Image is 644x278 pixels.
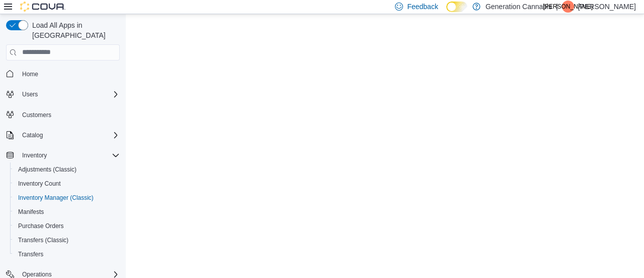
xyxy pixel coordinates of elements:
span: Catalog [22,131,43,139]
a: Adjustments (Classic) [14,163,80,176]
span: Adjustments (Classic) [14,163,120,176]
button: Users [18,88,42,100]
span: Customers [22,111,51,119]
span: Transfers [14,248,120,260]
span: [PERSON_NAME] [543,1,593,13]
button: Transfers [10,247,124,261]
span: Purchase Orders [18,222,64,230]
span: Transfers (Classic) [18,236,68,244]
span: Inventory Count [14,178,120,190]
button: Home [2,67,124,81]
span: Manifests [14,206,120,218]
span: Inventory Count [18,180,61,188]
span: Catalog [18,129,120,141]
button: Customers [2,107,124,122]
p: Generation Cannabis [486,1,552,13]
button: Inventory [18,149,51,161]
a: Purchase Orders [14,220,68,232]
a: Inventory Manager (Classic) [14,192,98,204]
div: John Olan [562,1,574,13]
span: Users [22,90,38,98]
span: Transfers [18,250,43,258]
button: Manifests [10,205,124,219]
span: Home [22,70,38,78]
span: Home [18,68,120,80]
button: Inventory [2,148,124,162]
input: Dark Mode [446,2,467,12]
p: [PERSON_NAME] [578,1,636,13]
span: Purchase Orders [14,220,120,232]
img: Cova [20,2,65,12]
a: Transfers [14,248,47,260]
button: Transfers (Classic) [10,233,124,247]
button: Adjustments (Classic) [10,162,124,177]
a: Transfers (Classic) [14,234,72,246]
span: Transfers (Classic) [14,234,120,246]
span: Inventory Manager (Classic) [14,192,120,204]
button: Inventory Count [10,177,124,191]
a: Customers [18,109,55,121]
a: Manifests [14,206,48,218]
a: Home [18,68,42,80]
span: Adjustments (Classic) [18,165,76,174]
button: Users [2,87,124,101]
span: Users [18,88,120,100]
button: Purchase Orders [10,219,124,233]
span: Feedback [407,2,438,12]
span: Load All Apps in [GEOGRAPHIC_DATA] [28,20,120,40]
span: Inventory Manager (Classic) [18,194,94,202]
span: Inventory [18,149,120,161]
button: Inventory Manager (Classic) [10,191,124,205]
button: Catalog [18,129,47,141]
span: Customers [18,108,120,121]
span: Manifests [18,208,44,216]
a: Inventory Count [14,178,65,190]
span: Inventory [22,151,47,159]
button: Catalog [2,128,124,142]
